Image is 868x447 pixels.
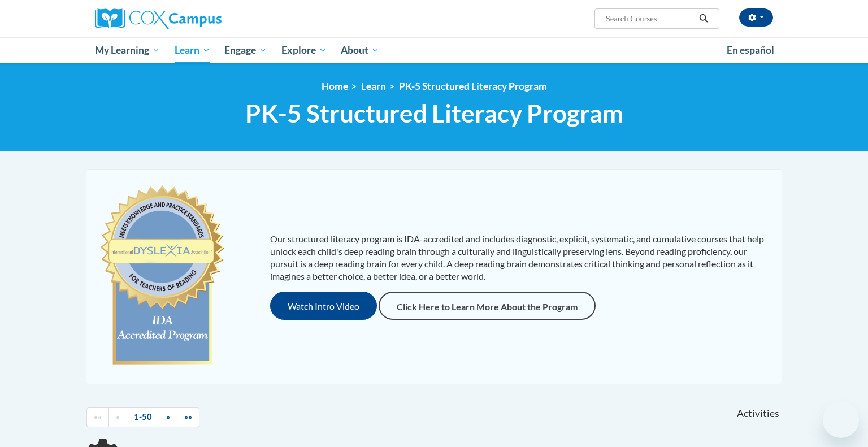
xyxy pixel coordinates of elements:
a: Engage [217,37,274,63]
span: Explore [281,44,327,57]
a: Explore [274,37,334,63]
a: Home [322,80,348,92]
span: »» [184,412,192,422]
span: « [116,412,120,422]
span: My Learning [95,44,160,57]
a: En español [719,38,782,62]
a: End [177,407,199,427]
img: c477cda6-e343-453b-bfce-d6f9e9818e1c.png [98,180,227,372]
a: Begining [86,407,109,427]
span: Engage [224,44,267,57]
span: «« [94,412,102,422]
p: Our structured literacy program is IDA-accredited and includes diagnostic, explicit, systematic, ... [270,233,770,283]
span: Learn [175,44,210,57]
span: About [341,44,379,57]
button: Watch Intro Video [270,292,377,320]
a: Learn [167,37,218,63]
iframe: Button to launch messaging window [823,402,859,438]
a: Previous [108,407,127,427]
a: My Learning [88,37,167,63]
span: » [166,412,170,422]
a: About [334,37,387,63]
span: Activities [737,407,779,420]
img: Cox Campus [95,8,222,29]
button: Account Settings [739,8,773,27]
span: En español [727,44,774,56]
a: PK-5 Structured Literacy Program [399,80,547,92]
div: Main menu [78,37,790,63]
button: Search [695,12,712,25]
a: 1-50 [127,407,159,427]
span: PK-5 Structured Literacy Program [245,98,623,128]
a: Next [159,407,177,427]
a: Cox Campus [95,8,310,29]
a: Click Here to Learn More About the Program [379,292,596,320]
a: Learn [361,80,386,92]
input: Search Courses [605,12,695,25]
